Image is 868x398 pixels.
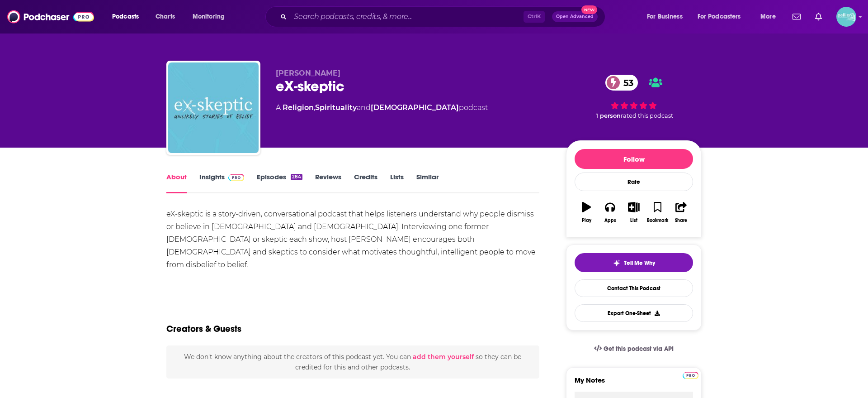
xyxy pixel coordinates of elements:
button: Apps [598,196,622,229]
a: Religion [283,103,314,112]
img: User Profile [836,7,856,27]
button: List [622,196,646,229]
div: A podcast [276,102,488,113]
a: Get this podcast via API [587,338,681,360]
span: , [314,103,315,112]
div: Bookmark [647,218,668,223]
img: Podchaser - Follow, Share and Rate Podcasts [7,8,94,25]
img: tell me why sparkle [613,259,620,267]
div: List [630,218,637,223]
a: Pro website [683,370,698,379]
a: Show notifications dropdown [789,9,804,24]
span: rated this podcast [621,112,673,119]
span: Tell Me Why [624,259,655,267]
button: open menu [186,10,236,24]
span: More [760,10,776,23]
a: Charts [150,10,180,24]
div: eX-skeptic is a story-driven, conversational podcast that helps listeners understand why people d... [166,208,539,284]
div: Play [582,218,591,223]
span: Charts [156,10,175,23]
a: Contact This Podcast [575,279,693,297]
div: 53 1 personrated this podcast [566,69,702,125]
span: Monitoring [193,10,225,23]
span: We don't know anything about the creators of this podcast yet . You can so they can be credited f... [184,353,521,371]
img: eX-skeptic [168,62,259,153]
span: 1 person [596,112,621,119]
a: Episodes284 [257,173,302,193]
div: Apps [604,218,616,223]
input: Search podcasts, credits, & more... [290,10,524,24]
button: tell me why sparkleTell Me Why [575,253,693,272]
img: Podchaser Pro [683,372,698,379]
span: [PERSON_NAME] [276,69,340,77]
a: Show notifications dropdown [811,9,826,24]
span: and [357,103,371,112]
a: 53 [605,75,638,91]
span: New [581,5,598,14]
a: Lists [390,173,404,193]
button: Share [670,196,693,229]
a: Credits [354,173,377,193]
img: Podchaser Pro [228,174,244,181]
div: 284 [291,174,302,180]
label: My Notes [575,376,693,392]
a: InsightsPodchaser Pro [199,173,244,193]
a: [DEMOGRAPHIC_DATA] [371,103,459,112]
button: open menu [692,10,754,24]
span: Ctrl K [524,11,545,23]
button: open menu [641,10,694,24]
span: Get this podcast via API [604,345,674,353]
a: Reviews [315,173,341,193]
button: open menu [754,10,787,24]
span: 53 [614,75,638,91]
span: Open Advanced [556,14,594,19]
span: Podcasts [112,10,139,23]
div: Share [675,218,687,223]
span: For Business [647,10,683,23]
span: Logged in as JessicaPellien [836,7,856,27]
button: add them yourself [413,353,474,360]
a: About [166,173,187,193]
button: Bookmark [646,196,669,229]
button: open menu [106,10,151,24]
h2: Creators & Guests [166,323,241,335]
button: Export One-Sheet [575,304,693,322]
button: Open AdvancedNew [552,11,598,22]
button: Follow [575,149,693,169]
span: For Podcasters [698,10,741,23]
div: Rate [575,173,693,191]
button: Show profile menu [836,7,856,27]
a: Spirituality [315,103,357,112]
a: Similar [416,173,439,193]
button: Play [575,196,598,229]
div: Search podcasts, credits, & more... [274,6,614,27]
